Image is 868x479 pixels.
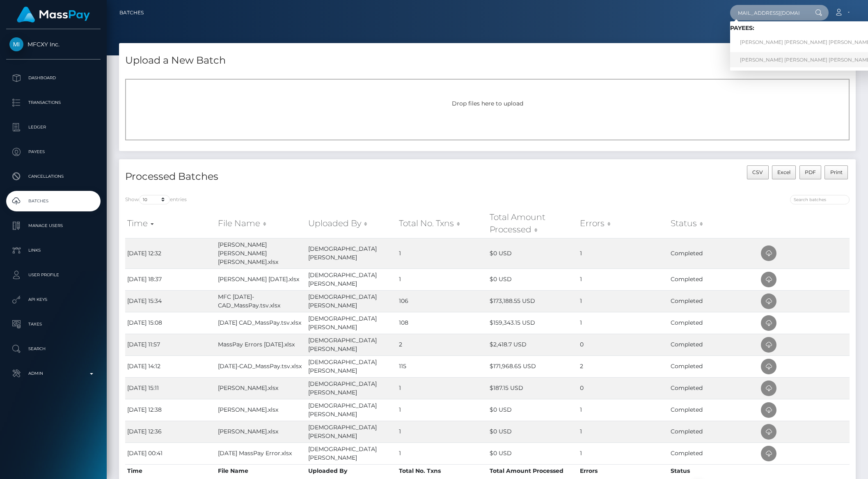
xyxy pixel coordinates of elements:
td: [DATE] MassPay Error.xlsx [216,442,307,464]
td: Completed [669,290,759,312]
td: $159,343.15 USD [488,312,578,334]
a: Links [6,240,101,261]
td: 0 [578,334,669,355]
span: Drop files here to upload [452,100,523,107]
td: 2 [397,334,488,355]
h4: Processed Batches [125,170,481,184]
td: [DATE] CAD_MassPay.tsv.xlsx [216,312,307,334]
a: Dashboard [6,68,101,88]
td: [PERSON_NAME] [DATE].xlsx [216,268,307,290]
img: MFCXY Inc. [9,37,23,51]
td: [PERSON_NAME].xlsx [216,399,307,421]
td: 1 [578,442,669,464]
td: Completed [669,312,759,334]
td: 1 [397,442,488,464]
th: Total No. Txns: activate to sort column ascending [397,209,488,238]
td: 1 [578,290,669,312]
td: [DATE] 14:12 [125,355,216,377]
td: Completed [669,334,759,355]
td: [DATE] 00:41 [125,442,216,464]
input: Search... [730,5,807,21]
th: File Name: activate to sort column ascending [216,209,307,238]
td: [DEMOGRAPHIC_DATA][PERSON_NAME] [306,290,397,312]
a: Batches [6,191,101,211]
td: Completed [669,442,759,464]
td: [DEMOGRAPHIC_DATA][PERSON_NAME] [306,377,397,399]
th: Errors: activate to sort column ascending [578,209,669,238]
a: Taxes [6,314,101,335]
td: 1 [397,399,488,421]
a: Payees [6,142,101,162]
td: [DEMOGRAPHIC_DATA][PERSON_NAME] [306,238,397,268]
td: Completed [669,268,759,290]
p: Taxes [9,318,97,330]
a: API Keys [6,289,101,310]
span: PDF [805,169,816,175]
td: $187.15 USD [488,377,578,399]
th: Uploaded By [306,464,397,477]
h4: Upload a New Batch [125,53,226,68]
td: Completed [669,421,759,442]
th: File Name [216,464,307,477]
td: $0 USD [488,268,578,290]
td: [PERSON_NAME].xlsx [216,421,307,442]
td: 106 [397,290,488,312]
a: Batches [119,4,144,21]
p: Batches [9,195,97,207]
input: Search batches [790,195,850,204]
td: [DEMOGRAPHIC_DATA][PERSON_NAME] [306,399,397,421]
td: [DEMOGRAPHIC_DATA][PERSON_NAME] [306,334,397,355]
td: MassPay Errors [DATE].xlsx [216,334,307,355]
td: 1 [578,238,669,268]
p: Search [9,343,97,355]
p: Payees [9,146,97,158]
span: MFCXY Inc. [6,41,101,48]
label: Show entries [125,195,187,204]
th: Total Amount Processed: activate to sort column ascending [488,209,578,238]
td: Completed [669,399,759,421]
td: [DEMOGRAPHIC_DATA][PERSON_NAME] [306,312,397,334]
td: 1 [397,238,488,268]
td: Completed [669,377,759,399]
td: [DATE] 12:36 [125,421,216,442]
img: MassPay Logo [17,7,90,23]
span: CSV [752,169,763,175]
th: Time [125,464,216,477]
span: Excel [777,169,790,175]
td: Completed [669,355,759,377]
td: 1 [397,268,488,290]
button: PDF [799,165,822,179]
td: $171,968.65 USD [488,355,578,377]
a: Cancellations [6,166,101,187]
p: User Profile [9,269,97,281]
button: Print [824,165,848,179]
td: 1 [397,421,488,442]
td: MFC [DATE]-CAD_MassPay.tsv.xlsx [216,290,307,312]
th: Time: activate to sort column ascending [125,209,216,238]
td: [PERSON_NAME].xlsx [216,377,307,399]
a: Transactions [6,92,101,113]
p: Dashboard [9,72,97,84]
td: $173,188.55 USD [488,290,578,312]
button: CSV [747,165,769,179]
td: [DATE] 12:32 [125,238,216,268]
th: Status: activate to sort column ascending [669,209,759,238]
td: [DATE] 15:34 [125,290,216,312]
p: Manage Users [9,220,97,232]
td: [DATE]-CAD_MassPay.tsv.xlsx [216,355,307,377]
button: Excel [772,165,796,179]
th: Status [669,464,759,477]
td: 2 [578,355,669,377]
td: [DATE] 15:11 [125,377,216,399]
td: $0 USD [488,238,578,268]
p: Ledger [9,121,97,133]
p: Admin [9,367,97,380]
td: 0 [578,377,669,399]
td: [DATE] 12:38 [125,399,216,421]
a: Search [6,339,101,359]
th: Total Amount Processed [488,464,578,477]
td: $0 USD [488,421,578,442]
td: [DEMOGRAPHIC_DATA][PERSON_NAME] [306,355,397,377]
td: 115 [397,355,488,377]
td: [DATE] 18:37 [125,268,216,290]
